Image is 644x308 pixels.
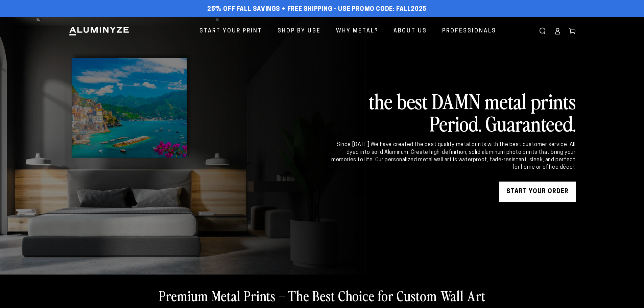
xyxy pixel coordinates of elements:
[330,141,576,171] div: Since [DATE] We have created the best quality metal prints with the best customer service. All dy...
[272,22,326,40] a: Shop By Use
[199,26,262,36] span: Start Your Print
[330,90,576,134] h2: the best DAMN metal prints Period. Guaranteed.
[499,182,576,202] a: START YOUR Order
[388,22,432,40] a: About Us
[393,26,427,36] span: About Us
[278,26,321,36] span: Shop By Use
[437,22,501,40] a: Professionals
[442,26,496,36] span: Professionals
[336,26,378,36] span: Why Metal?
[331,22,383,40] a: Why Metal?
[207,6,427,13] span: 25% off FALL Savings + Free Shipping - Use Promo Code: FALL2025
[535,24,550,39] summary: Search our site
[159,287,485,304] h2: Premium Metal Prints – The Best Choice for Custom Wall Art
[194,22,267,40] a: Start Your Print
[69,26,129,36] img: Aluminyze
